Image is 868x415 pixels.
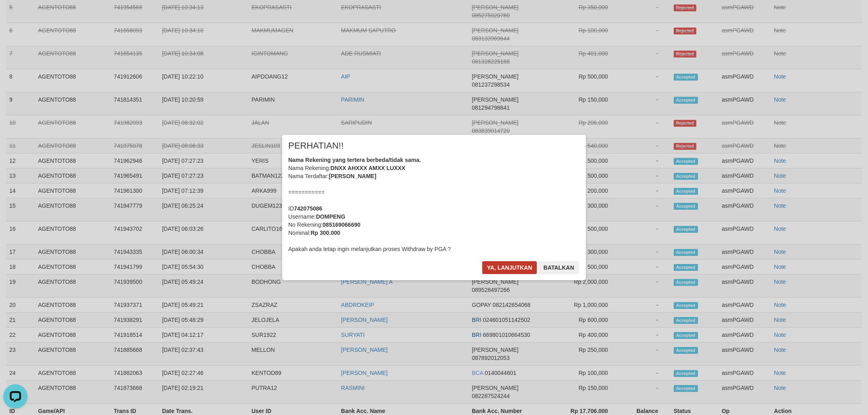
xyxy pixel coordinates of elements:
[288,157,421,163] b: Nama Rekening yang tertera berbeda/tidak sama.
[538,261,579,274] button: Batalkan
[311,230,340,236] b: Rp 300.000
[3,3,28,28] button: Open LiveChat chat widget
[329,173,376,179] b: [PERSON_NAME]
[288,142,344,150] span: PERHATIAN!!
[288,156,580,253] div: Nama Rekening: Nama Terdaftar: =========== ID Username: No Rekening: Nominal: Apakah anda tetap i...
[482,261,537,274] button: Ya, lanjutkan
[294,205,322,212] b: 742075086
[316,213,345,220] b: DOMPENG
[323,221,360,228] b: 085169066690
[330,165,405,171] b: DNXX AHXXX AMXX LUXXX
